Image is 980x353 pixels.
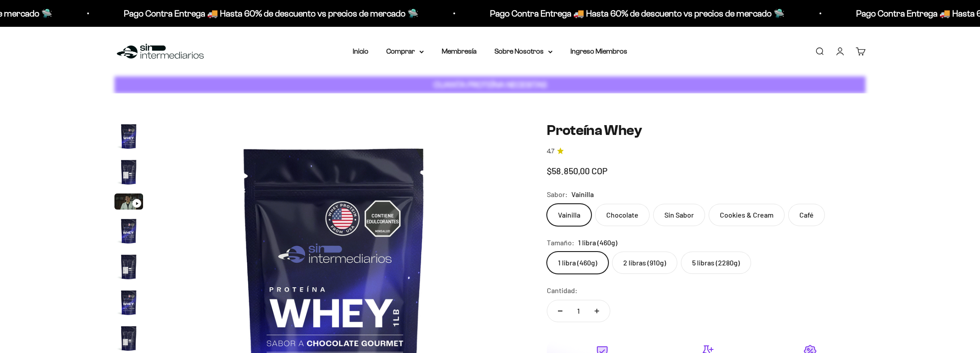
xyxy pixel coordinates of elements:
[547,237,574,248] legend: Tamaño:
[547,122,866,139] h1: Proteína Whey
[489,6,784,21] p: Pago Contra Entrega 🚚 Hasta 60% de descuento vs precios de mercado 🛸
[114,252,143,281] img: Proteína Whey
[547,147,554,156] span: 4.7
[547,147,866,156] a: 4.74.7 de 5.0 estrellas
[114,217,143,245] img: Proteína Whey
[584,300,610,322] button: Aumentar cantidad
[547,189,568,200] legend: Sabor:
[114,288,143,317] img: Proteína Whey
[434,80,547,89] strong: CUANTA PROTEÍNA NECESITAS
[571,189,594,200] span: Vainilla
[547,164,608,178] sale-price: $58.850,00 COP
[123,6,418,21] p: Pago Contra Entrega 🚚 Hasta 60% de descuento vs precios de mercado 🛸
[578,237,617,248] span: 1 libra (460g)
[494,46,553,57] summary: Sobre Nosotros
[114,122,143,153] button: Ir al artículo 1
[442,47,477,55] a: Membresía
[570,47,627,55] a: Ingreso Miembros
[353,47,368,55] a: Inicio
[547,285,578,296] label: Cantidad:
[114,217,143,248] button: Ir al artículo 4
[547,300,573,322] button: Reducir cantidad
[386,46,424,57] summary: Comprar
[114,158,143,186] img: Proteína Whey
[114,288,143,319] button: Ir al artículo 6
[114,324,143,353] img: Proteína Whey
[114,158,143,189] button: Ir al artículo 2
[114,252,143,284] button: Ir al artículo 5
[114,193,143,212] button: Ir al artículo 3
[114,122,143,151] img: Proteína Whey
